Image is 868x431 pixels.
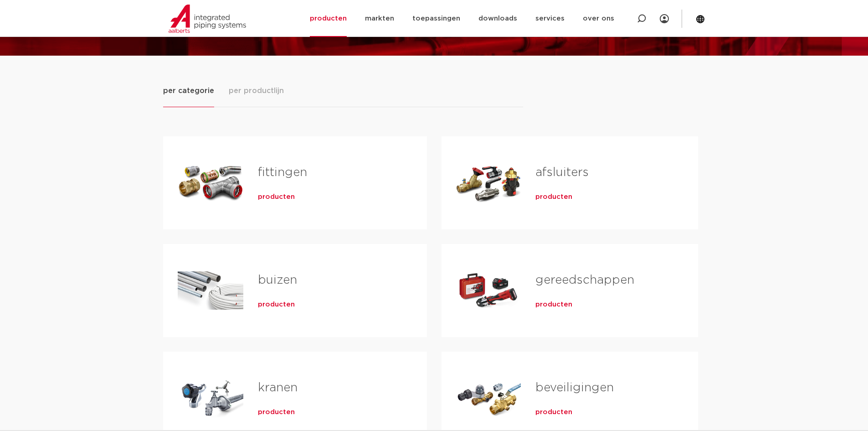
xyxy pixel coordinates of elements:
[535,274,634,286] a: gereedschappen
[535,192,572,202] a: producten
[535,166,589,178] a: afsluiters
[258,192,295,202] a: producten
[258,300,295,309] a: producten
[229,85,284,96] span: per productlijn
[258,408,295,417] a: producten
[258,382,298,394] a: kranen
[258,166,307,178] a: fittingen
[163,85,214,96] span: per categorie
[535,300,572,309] a: producten
[535,408,572,417] a: producten
[258,274,297,286] a: buizen
[535,382,614,394] a: beveiligingen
